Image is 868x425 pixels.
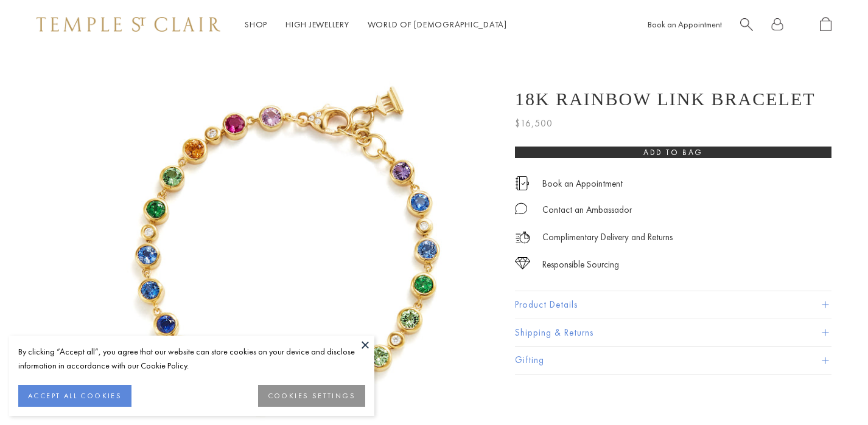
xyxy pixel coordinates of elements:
[542,202,632,218] div: Contact an Ambassador
[18,345,365,373] div: By clicking “Accept all”, you agree that our website can store cookies on your device and disclos...
[820,17,831,32] a: Open Shopping Bag
[515,230,530,245] img: icon_delivery.svg
[245,17,507,32] nav: Main navigation
[515,319,831,347] button: Shipping & Returns
[368,19,507,30] a: World of [DEMOGRAPHIC_DATA]World of [DEMOGRAPHIC_DATA]
[648,19,722,30] a: Book an Appointment
[515,116,553,131] span: $16,500
[515,89,816,109] h1: 18K Rainbow Link Bracelet
[515,176,530,190] img: icon_appointment.svg
[245,19,267,30] a: ShopShop
[515,147,831,158] button: Add to bag
[37,17,220,32] img: Temple St. Clair
[542,230,673,245] p: Complimentary Delivery and Returns
[542,257,619,272] div: Responsible Sourcing
[18,385,131,407] button: ACCEPT ALL COOKIES
[515,347,831,374] button: Gifting
[542,177,623,190] a: Book an Appointment
[515,291,831,319] button: Product Details
[258,385,365,407] button: COOKIES SETTINGS
[285,19,349,30] a: High JewelleryHigh Jewellery
[515,202,527,215] img: MessageIcon-01_2.svg
[740,17,753,32] a: Search
[515,257,530,269] img: icon_sourcing.svg
[643,147,703,157] span: Add to bag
